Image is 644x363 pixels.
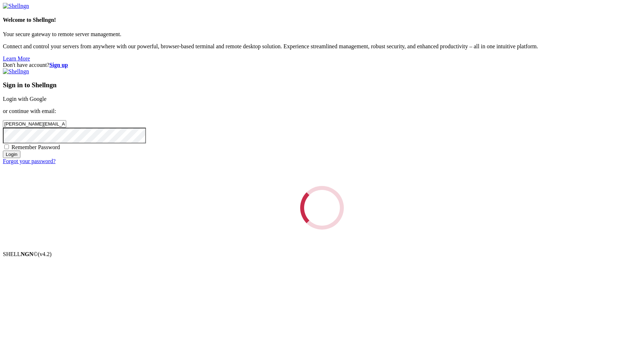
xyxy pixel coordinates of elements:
a: Login with Google [3,96,47,102]
input: Email address [3,120,66,128]
a: Forgot your password? [3,158,55,164]
img: Shellngn [3,68,29,75]
span: 4.2.0 [38,251,52,257]
input: Login [3,151,20,158]
a: Sign up [49,62,68,68]
b: NGN [21,251,34,257]
div: Don't have account? [3,62,641,68]
p: Your secure gateway to remote server management. [3,31,641,38]
a: Learn More [3,55,30,62]
span: SHELL © [3,251,52,257]
h4: Welcome to Shellngn! [3,17,641,23]
p: Connect and control your servers from anywhere with our powerful, browser-based terminal and remo... [3,43,641,50]
span: Remember Password [11,144,60,150]
div: Loading... [298,184,346,231]
h3: Sign in to Shellngn [3,81,641,89]
input: Remember Password [4,144,9,149]
img: Shellngn [3,3,29,9]
p: or continue with email: [3,108,641,114]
